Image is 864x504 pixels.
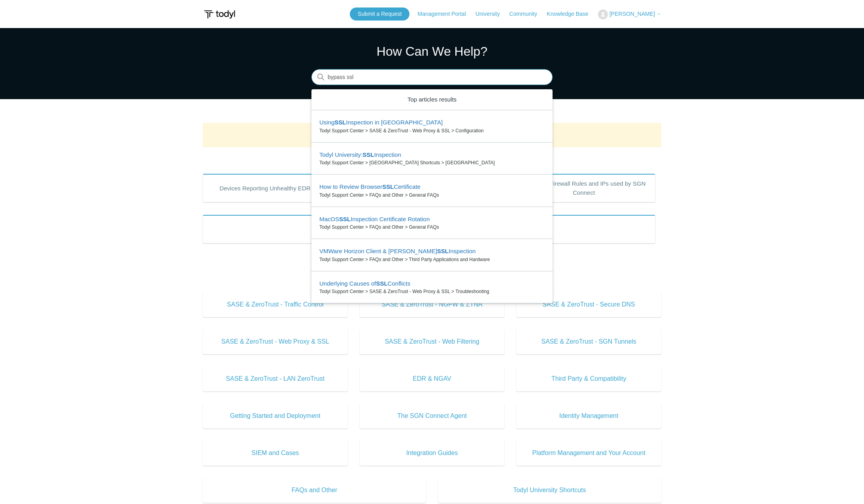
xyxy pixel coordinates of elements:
[203,478,426,503] a: FAQs and Other
[215,485,414,495] span: FAQs and Other
[319,224,545,231] zd-autocomplete-breadcrumbs-multibrand: Todyl Support Center > FAQs and Other > General FAQs
[509,10,545,18] a: Community
[438,478,661,503] a: Todyl University Shortcuts
[311,70,553,85] input: Search
[372,448,493,458] span: Integration Guides
[516,440,661,466] a: Platform Management and Your Account
[360,440,505,466] a: Integration Guides
[528,448,649,458] span: Platform Management and Your Account
[203,292,348,317] a: SASE & ZeroTrust - Traffic Control
[203,366,348,391] a: SASE & ZeroTrust - LAN ZeroTrust
[215,337,336,346] span: SASE & ZeroTrust - Web Proxy & SSL
[203,7,236,22] img: Todyl Support Center Help Center home page
[372,411,493,421] span: The SGN Connect Agent
[319,159,545,166] zd-autocomplete-breadcrumbs-multibrand: Todyl Support Center > [GEOGRAPHIC_DATA] Shortcuts > [GEOGRAPHIC_DATA]
[516,292,661,317] a: SASE & ZeroTrust - Secure DNS
[528,374,649,384] span: Third Party & Compatibility
[203,329,348,354] a: SASE & ZeroTrust - Web Proxy & SSL
[203,215,655,243] a: Product Updates
[372,300,493,309] span: SASE & ZeroTrust - NGFW & ZTNA
[215,448,336,458] span: SIEM and Cases
[319,256,545,263] zd-autocomplete-breadcrumbs-multibrand: Todyl Support Center > FAQs and Other > Third Party Applications and Hardware
[215,374,336,384] span: SASE & ZeroTrust - LAN ZeroTrust
[528,337,649,346] span: SASE & ZeroTrust - SGN Tunnels
[450,485,649,495] span: Todyl University Shortcuts
[516,403,661,429] a: Identity Management
[319,119,443,127] zd-autocomplete-title-multibrand: Suggested result 1 Using SSL Inspection in Todyl
[319,288,545,295] zd-autocomplete-breadcrumbs-multibrand: Todyl Support Center > SASE & ZeroTrust - Web Proxy & SSL > Troubleshooting
[528,300,649,309] span: SASE & ZeroTrust - Secure DNS
[215,300,336,309] span: SASE & ZeroTrust - Traffic Control
[372,374,493,384] span: EDR & NGAV
[528,411,649,421] span: Identity Management
[360,329,505,354] a: SASE & ZeroTrust - Web Filtering
[376,280,387,287] em: SSL
[475,10,507,18] a: University
[319,151,401,160] zd-autocomplete-title-multibrand: Suggested result 2 Todyl University: SSL Inspection
[339,216,351,222] em: SSL
[203,154,661,167] h2: Popular Articles
[382,183,394,190] em: SSL
[350,8,409,21] a: Submit a Request
[547,10,596,18] a: Knowledge Base
[437,248,449,254] em: SSL
[203,275,661,288] h2: Knowledge Base
[418,10,474,18] a: Management Portal
[512,174,655,202] a: Outbound Firewall Rules and IPs used by SGN Connect
[319,216,430,224] zd-autocomplete-title-multibrand: Suggested result 4 MacOS SSL Inspection Certificate Rotation
[215,411,336,421] span: Getting Started and Deployment
[372,337,493,346] span: SASE & ZeroTrust - Web Filtering
[319,127,545,134] zd-autocomplete-breadcrumbs-multibrand: Todyl Support Center > SASE & ZeroTrust - Web Proxy & SSL > Configuration
[609,11,655,17] span: [PERSON_NAME]
[360,403,505,429] a: The SGN Connect Agent
[203,403,348,429] a: Getting Started and Deployment
[319,183,421,192] zd-autocomplete-title-multibrand: Suggested result 3 How to Review Browser SSL Certificate
[360,366,505,391] a: EDR & NGAV
[598,9,661,19] button: [PERSON_NAME]
[360,292,505,317] a: SASE & ZeroTrust - NGFW & ZTNA
[319,280,410,288] zd-autocomplete-title-multibrand: Suggested result 6 Underlying Causes of SSL Conflicts
[311,42,553,61] h1: How Can We Help?
[203,174,346,202] a: Devices Reporting Unhealthy EDR States
[319,192,545,199] zd-autocomplete-breadcrumbs-multibrand: Todyl Support Center > FAQs and Other > General FAQs
[334,119,346,126] em: SSL
[203,440,348,466] a: SIEM and Cases
[516,329,661,354] a: SASE & ZeroTrust - SGN Tunnels
[362,151,374,158] em: SSL
[319,248,475,256] zd-autocomplete-title-multibrand: Suggested result 5 VMWare Horizon Client & Todyl SSL Inspection
[311,89,553,111] zd-autocomplete-header: Top articles results
[516,366,661,391] a: Third Party & Compatibility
